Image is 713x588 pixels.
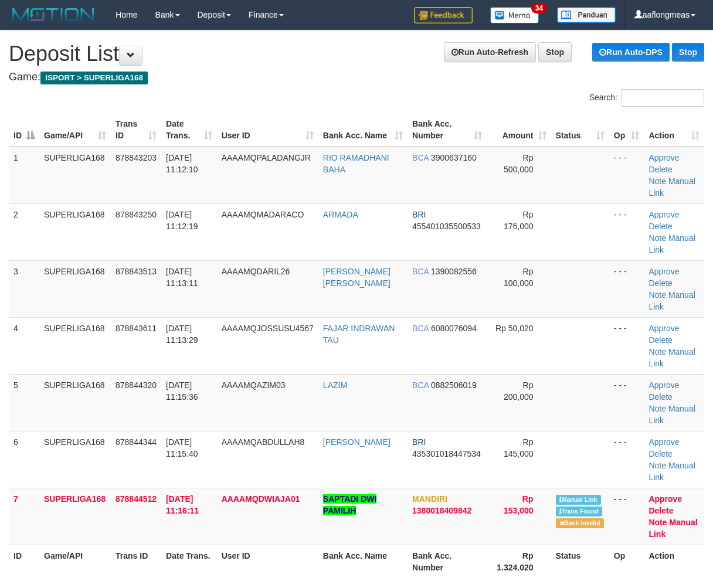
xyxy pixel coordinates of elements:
a: Note [649,233,666,243]
span: Copy 435301018447534 to clipboard [412,449,481,458]
a: Manual Link [649,404,695,425]
th: Bank Acc. Name: activate to sort column ascending [318,113,408,147]
span: [DATE] 11:12:10 [166,153,198,174]
a: [PERSON_NAME] [PERSON_NAME] [323,267,391,288]
td: 2 [9,203,39,260]
span: Similar transaction found [556,507,603,516]
span: [DATE] 11:15:36 [166,380,198,402]
span: AAAAMQPALADANGJR [222,153,311,162]
a: Note [649,176,666,186]
th: Bank Acc. Number [408,545,487,578]
img: Button%20Memo.svg [490,7,539,23]
td: - - - [609,260,644,317]
span: [DATE] 11:15:40 [166,437,198,458]
span: Rp 50,020 [495,324,534,333]
td: SUPERLIGA168 [39,431,111,488]
td: - - - [609,147,644,204]
a: Approve [649,437,679,447]
span: [DATE] 11:12:19 [166,210,198,231]
span: Rp 200,000 [504,380,534,402]
th: User ID [217,545,318,578]
th: Action: activate to sort column ascending [644,113,704,147]
h1: Deposit List [9,42,704,66]
th: Bank Acc. Name [318,545,408,578]
th: Status [551,545,609,578]
h4: Game: [9,72,704,83]
span: Rp 145,000 [504,437,534,458]
a: Delete [649,506,673,515]
span: ISPORT > SUPERLIGA168 [40,72,148,84]
th: Rp 1.324.020 [487,545,551,578]
a: Run Auto-DPS [592,43,670,62]
img: panduan.png [557,7,616,23]
span: [DATE] 11:13:11 [166,267,198,288]
a: Approve [649,153,679,162]
span: Manually Linked [556,495,601,505]
span: 878843250 [116,210,157,219]
span: BCA [412,324,429,333]
span: AAAAMQAZIM03 [222,380,286,390]
a: Run Auto-Refresh [444,42,536,62]
a: Delete [649,278,672,288]
span: Copy 0882506019 to clipboard [431,380,477,390]
a: Manual Link [649,518,697,539]
td: 6 [9,431,39,488]
td: SUPERLIGA168 [39,147,111,204]
td: - - - [609,317,644,374]
th: User ID: activate to sort column ascending [217,113,318,147]
span: AAAAMQABDULLAH8 [222,437,305,447]
span: Rp 500,000 [504,153,534,174]
span: Bank is not match [556,518,604,528]
a: Stop [538,42,572,62]
span: AAAAMQJOSSUSU4567 [222,324,314,333]
span: BCA [412,267,429,276]
a: Note [649,404,666,413]
a: Note [649,461,666,470]
th: Op [609,545,644,578]
a: Approve [649,267,679,276]
input: Search: [621,89,704,107]
td: SUPERLIGA168 [39,203,111,260]
span: BCA [412,380,429,390]
span: [DATE] 11:13:29 [166,324,198,345]
td: - - - [609,488,644,545]
a: Delete [649,335,672,345]
td: 1 [9,147,39,204]
span: 878844320 [116,380,157,390]
td: 7 [9,488,39,545]
span: 878843611 [116,324,157,333]
span: Copy 455401035500533 to clipboard [412,222,481,231]
span: MANDIRI [412,494,447,504]
a: FAJAR INDRAWAN TAU [323,324,395,345]
a: Manual Link [649,290,695,311]
a: RIO RAMADHANI BAHA [323,153,389,174]
span: Rp 176,000 [504,210,534,231]
th: Game/API [39,545,111,578]
a: Approve [649,210,679,219]
span: Copy 6080076094 to clipboard [431,324,477,333]
a: SAPTADI DWI PAMILIH [323,494,377,515]
a: Delete [649,165,672,174]
span: Rp 100,000 [504,267,534,288]
td: SUPERLIGA168 [39,374,111,431]
th: Trans ID [111,545,161,578]
span: Copy 1380018409842 to clipboard [412,506,471,515]
a: Approve [649,324,679,333]
th: ID [9,545,39,578]
td: - - - [609,203,644,260]
a: Note [649,290,666,300]
a: Approve [649,380,679,390]
td: 5 [9,374,39,431]
a: Approve [649,494,682,504]
span: Copy 1390082556 to clipboard [431,267,477,276]
span: AAAAMQDARIL26 [222,267,290,276]
td: 4 [9,317,39,374]
span: 34 [531,3,547,13]
a: Delete [649,222,672,231]
td: SUPERLIGA168 [39,488,111,545]
th: Trans ID: activate to sort column ascending [111,113,161,147]
td: - - - [609,431,644,488]
span: AAAAMQDWIAJA01 [222,494,300,504]
td: SUPERLIGA168 [39,317,111,374]
th: Bank Acc. Number: activate to sort column ascending [408,113,487,147]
